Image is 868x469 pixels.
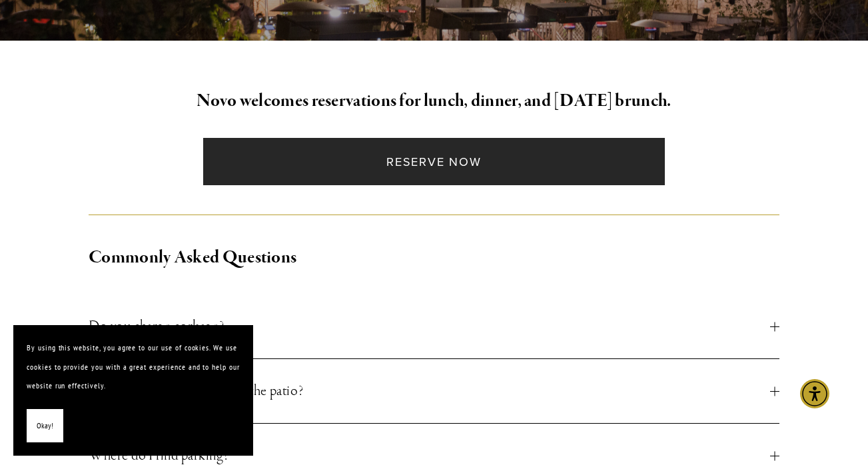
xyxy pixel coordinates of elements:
[13,325,253,456] section: Cookie banner
[89,87,779,115] h2: Novo welcomes reservations for lunch, dinner, and [DATE] brunch.
[800,379,829,408] div: Accessibility Menu
[89,379,770,403] span: Can I make a reservation for the patio?
[89,314,770,338] span: Do you charge corkage?
[27,338,240,396] p: By using this website, you agree to our use of cookies. We use cookies to provide you with a grea...
[89,359,779,423] button: Can I make a reservation for the patio?
[27,409,63,443] button: Okay!
[37,416,53,436] span: Okay!
[89,294,779,358] button: Do you charge corkage?
[89,244,779,272] h2: Commonly Asked Questions
[203,138,665,185] a: Reserve Now
[89,444,770,468] span: Where do I find parking?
